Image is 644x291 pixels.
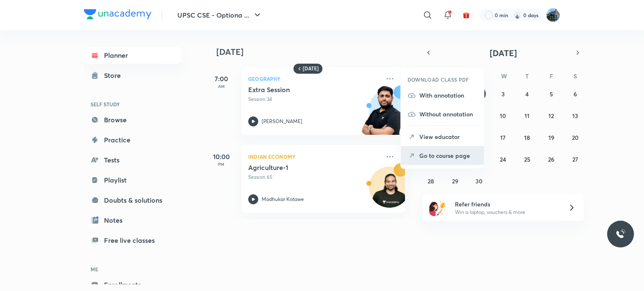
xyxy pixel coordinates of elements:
[455,209,558,216] p: Win a laptop, vouchers & more
[419,151,477,160] p: Go to course page
[262,118,302,125] p: [PERSON_NAME]
[615,229,626,239] img: ttu
[524,155,530,163] abbr: September 25, 2025
[248,74,380,84] p: Geography
[84,192,181,209] a: Doubts & solutions
[548,112,554,120] abbr: September 12, 2025
[548,155,554,163] abbr: September 26, 2025
[462,11,470,19] img: avatar
[524,134,530,142] abbr: September 18, 2025
[501,72,507,80] abbr: Wednesday
[490,47,517,59] span: [DATE]
[216,47,413,57] h4: [DATE]
[369,171,410,211] img: Avatar
[548,134,554,142] abbr: September 19, 2025
[569,109,582,122] button: September 13, 2025
[525,90,529,98] abbr: September 4, 2025
[408,76,469,83] h6: DOWNLOAD CLASS PDF
[452,177,458,185] abbr: September 29, 2025
[84,97,181,111] h6: SELF STUDY
[84,152,181,168] a: Tests
[104,70,126,80] div: Store
[172,7,267,23] button: UPSC CSE - Optiona ...
[572,134,579,142] abbr: September 20, 2025
[84,262,181,276] h6: ME
[496,109,510,122] button: September 10, 2025
[419,132,477,141] p: View educator
[513,11,522,19] img: streak
[84,47,181,64] a: Planner
[546,8,560,22] img: I A S babu
[574,72,577,80] abbr: Saturday
[525,72,529,80] abbr: Thursday
[520,87,534,100] button: September 4, 2025
[574,90,577,98] abbr: September 6, 2025
[359,85,405,143] img: unacademy
[473,174,486,188] button: September 30, 2025
[525,112,530,120] abbr: September 11, 2025
[84,111,181,128] a: Browse
[496,131,510,144] button: September 17, 2025
[496,87,510,100] button: September 3, 2025
[205,152,238,162] h5: 10:00
[205,162,238,167] p: PM
[572,155,578,163] abbr: September 27, 2025
[448,174,462,188] button: September 29, 2025
[520,152,534,166] button: September 25, 2025
[84,172,181,188] a: Playlist
[303,65,319,72] h6: [DATE]
[84,232,181,249] a: Free live classes
[262,196,304,203] p: Madhukar Kotawe
[569,152,582,166] button: September 27, 2025
[569,87,582,100] button: September 6, 2025
[205,74,238,84] h5: 7:00
[550,72,553,80] abbr: Friday
[84,9,151,19] img: Company Logo
[429,199,446,216] img: referral
[569,131,582,144] button: September 20, 2025
[545,109,558,122] button: September 12, 2025
[500,155,506,163] abbr: September 24, 2025
[205,84,238,89] p: AM
[428,177,434,185] abbr: September 28, 2025
[520,109,534,122] button: September 11, 2025
[545,131,558,144] button: September 19, 2025
[84,67,181,84] a: Store
[500,134,506,142] abbr: September 17, 2025
[434,47,572,59] button: [DATE]
[248,85,353,94] h5: Extra Session
[84,131,181,148] a: Practice
[84,212,181,229] a: Notes
[248,163,353,172] h5: Agriculture-1
[572,112,578,120] abbr: September 13, 2025
[550,90,553,98] abbr: September 5, 2025
[475,177,483,185] abbr: September 30, 2025
[496,152,510,166] button: September 24, 2025
[419,110,477,118] p: Without annotation
[419,91,477,100] p: With annotation
[501,90,505,98] abbr: September 3, 2025
[248,173,380,181] p: Session 65
[248,152,380,162] p: Indian Economy
[455,200,558,209] h6: Refer friends
[424,174,438,188] button: September 28, 2025
[248,95,380,103] p: Session 34
[500,112,506,120] abbr: September 10, 2025
[84,9,151,21] a: Company Logo
[520,131,534,144] button: September 18, 2025
[545,87,558,100] button: September 5, 2025
[460,8,473,22] button: avatar
[545,152,558,166] button: September 26, 2025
